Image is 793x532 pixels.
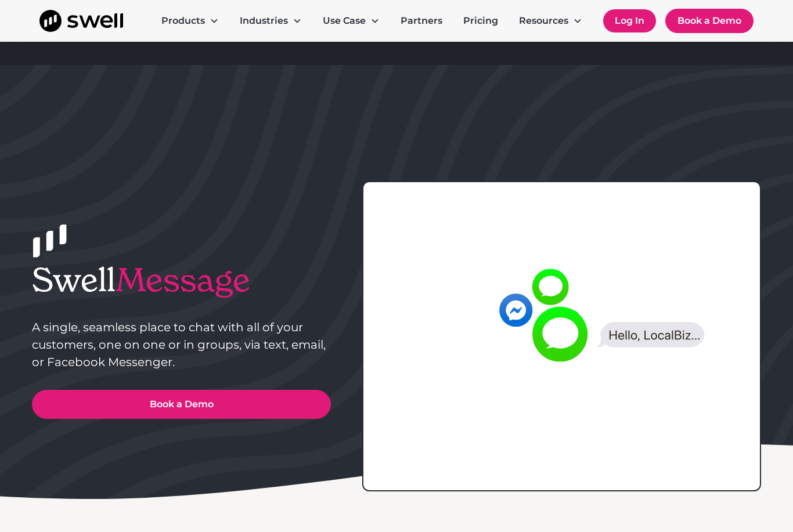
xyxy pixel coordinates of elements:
[32,319,331,371] p: A single, seamless place to chat with all of your customers, one on one or in groups, via text, e...
[116,259,250,301] span: Message
[665,9,754,33] a: Book a Demo
[391,9,452,32] a: Partners
[152,9,228,32] div: Products
[313,9,389,32] div: Use Case
[240,14,288,28] div: Industries
[603,9,656,32] a: Log In
[32,260,331,299] h1: Swell
[610,331,700,342] g: Hello, LocalBiz...
[323,14,366,28] div: Use Case
[519,14,568,28] div: Resources
[454,9,507,32] a: Pricing
[230,9,311,32] div: Industries
[32,390,331,419] a: Book a Demo
[510,9,592,32] div: Resources
[39,10,123,32] a: home
[161,14,205,28] div: Products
